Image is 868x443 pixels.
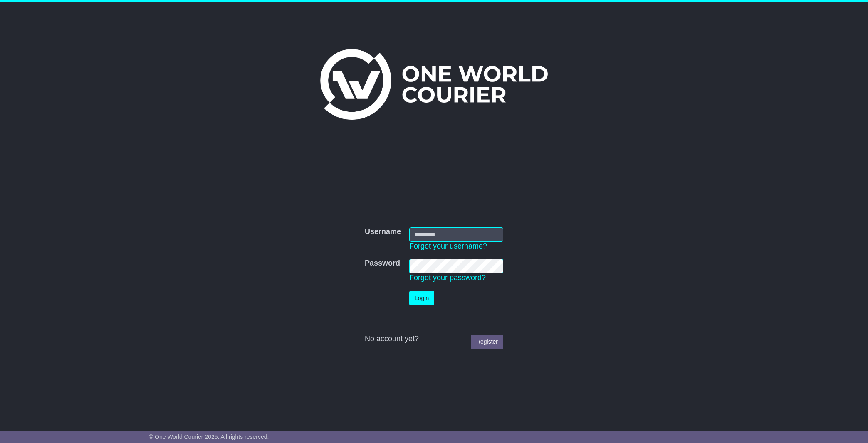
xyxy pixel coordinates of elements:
button: Login [409,291,434,305]
a: Register [471,335,503,349]
img: One World [320,49,547,120]
label: Password [365,259,400,268]
div: No account yet? [365,335,503,344]
a: Forgot your password? [409,273,486,282]
span: © One World Courier 2025. All rights reserved. [149,433,269,440]
label: Username [365,227,401,236]
a: Forgot your username? [409,242,487,250]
